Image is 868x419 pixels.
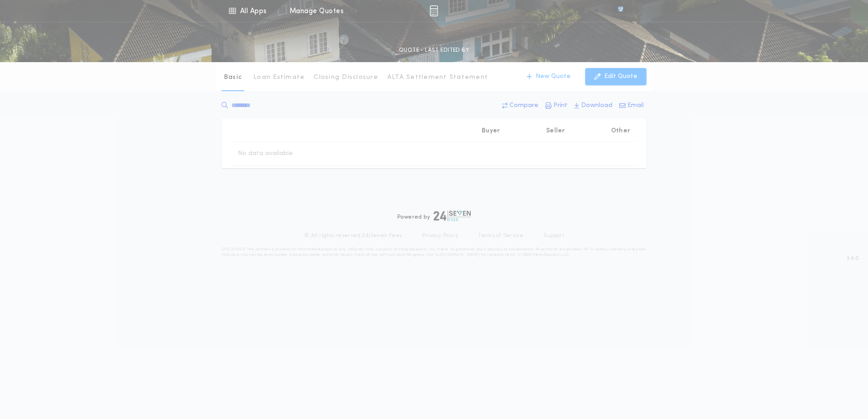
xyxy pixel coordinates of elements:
[627,101,644,110] p: Email
[543,232,564,239] a: Support
[434,210,471,221] img: logo
[435,253,480,257] a: [URL][DOMAIN_NAME]
[604,72,637,81] p: Edit Quote
[429,5,438,16] img: img
[314,73,378,82] p: Closing Disclosure
[546,127,565,136] p: Seller
[581,101,612,110] p: Download
[542,97,570,114] button: Print
[222,247,646,258] p: DISCLAIMER: This estimate is provided for informational purposes only. 24|Seven Fees, a product o...
[518,68,580,85] button: New Quote
[536,72,571,81] p: New Quote
[611,127,630,136] p: Other
[422,232,459,239] a: Privacy Policy
[572,97,615,114] button: Download
[399,46,469,55] p: QUOTE - LAST EDITED BY
[231,142,300,166] td: No data available
[509,101,538,110] p: Compare
[478,232,523,239] a: Terms of Service
[253,73,305,82] p: Loan Estimate
[616,97,646,114] button: Email
[602,6,640,15] img: vs-icon
[397,210,471,221] div: Powered by
[387,73,488,82] p: ALTA Settlement Statement
[553,101,567,110] p: Print
[499,97,541,114] button: Compare
[304,232,402,239] p: © All rights reserved. 24|Seven Fees
[585,68,646,85] button: Edit Quote
[847,254,859,263] span: 3.8.0
[482,127,500,136] p: Buyer
[224,73,242,82] p: Basic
